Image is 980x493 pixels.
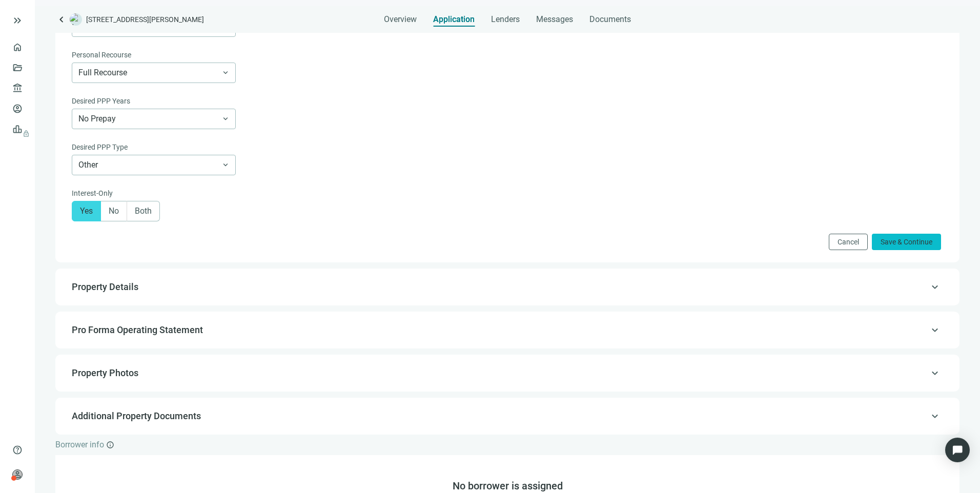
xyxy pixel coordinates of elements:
[945,438,970,462] div: Open Intercom Messenger
[384,14,417,25] span: Overview
[881,238,932,246] span: Save & Continue
[86,14,204,25] span: [STREET_ADDRESS][PERSON_NAME]
[72,141,128,153] span: Desired PPP Type
[55,440,104,449] span: Borrower info
[12,445,23,455] span: help
[829,234,868,250] button: Cancel
[78,109,229,129] span: No Prepay
[135,206,152,216] span: Both
[12,469,23,480] span: person
[78,155,229,175] span: Other
[11,14,24,27] button: keyboard_double_arrow_right
[55,13,68,26] a: keyboard_arrow_left
[72,281,138,292] span: Property Details
[72,49,131,60] span: Personal Recourse
[109,206,119,216] span: No
[80,206,93,216] span: Yes
[106,441,114,449] span: info
[70,13,82,26] img: deal-logo
[536,14,573,24] span: Messages
[453,480,563,492] span: No borrower is assigned
[589,14,631,25] span: Documents
[72,324,203,335] span: Pro Forma Operating Statement
[72,367,138,378] span: Property Photos
[838,238,859,246] span: Cancel
[433,14,475,25] span: Application
[78,63,229,83] span: Full Recourse
[872,234,941,250] button: Save & Continue
[72,95,130,107] span: Desired PPP Years
[72,188,113,199] span: Interest-Only
[72,410,201,421] span: Additional Property Documents
[491,14,520,25] span: Lenders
